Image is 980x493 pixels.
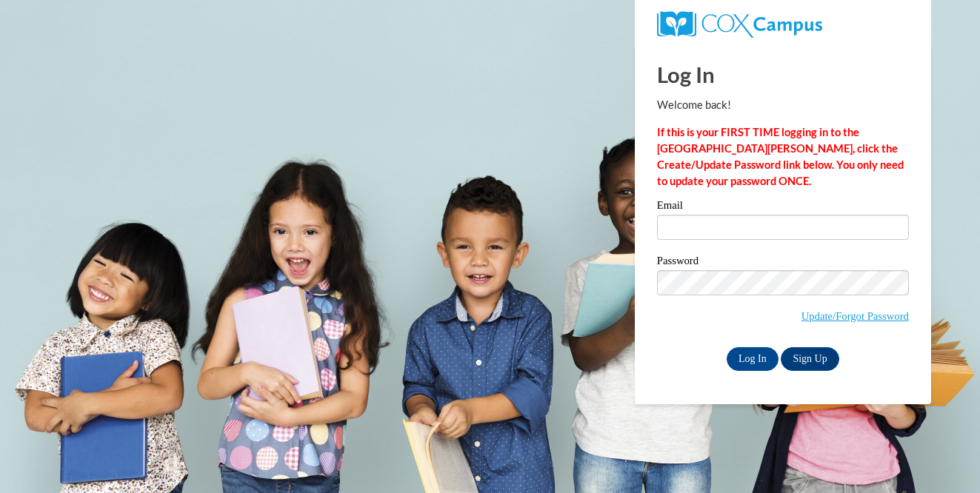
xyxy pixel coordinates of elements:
[657,17,822,30] a: COX Campus
[657,59,909,90] h1: Log In
[657,200,909,215] label: Email
[657,255,909,270] label: Password
[657,11,822,38] img: COX Campus
[781,347,839,371] a: Sign Up
[657,97,909,113] p: Welcome back!
[657,126,904,187] strong: If this is your FIRST TIME logging in to the [GEOGRAPHIC_DATA][PERSON_NAME], click the Create/Upd...
[801,310,909,322] a: Update/Forgot Password
[727,347,779,371] input: Log In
